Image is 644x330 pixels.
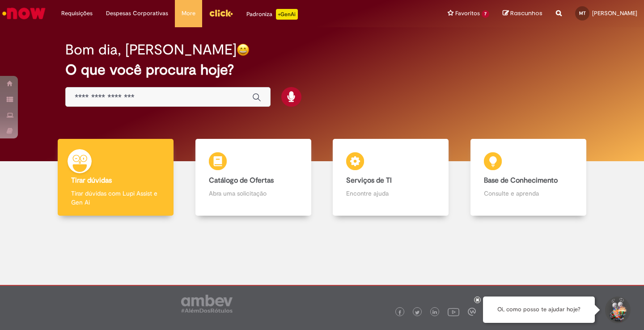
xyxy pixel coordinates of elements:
[448,306,459,317] img: logo_footer_youtube.png
[209,6,233,20] img: click_logo_yellow_360x200.png
[503,9,542,18] a: Rascunhos
[604,297,631,323] button: Iniciar Conversa de Suporte
[432,310,437,315] img: logo_footer_linkedin.png
[592,9,637,17] span: [PERSON_NAME]
[579,10,586,16] span: MT
[209,176,274,185] b: Catálogo de Ofertas
[237,43,250,56] img: happy-face.png
[1,4,47,22] img: ServiceNow
[246,9,298,20] div: Padroniza
[346,176,392,185] b: Serviços de TI
[181,295,233,313] img: logo_footer_ambev_rotulo_gray.png
[61,9,93,18] span: Requisições
[182,9,195,18] span: More
[482,10,489,18] span: 7
[484,189,573,198] p: Consulte e aprenda
[455,9,480,18] span: Favoritos
[468,308,476,316] img: logo_footer_workplace.png
[71,189,160,207] p: Tirar dúvidas com Lupi Assist e Gen Ai
[510,9,542,17] span: Rascunhos
[346,189,435,198] p: Encontre ajuda
[276,9,298,20] p: +GenAi
[415,310,419,315] img: logo_footer_twitter.png
[460,139,597,216] a: Base de Conhecimento Consulte e aprenda
[398,310,402,315] img: logo_footer_facebook.png
[47,139,185,216] a: Tirar dúvidas Tirar dúvidas com Lupi Assist e Gen Ai
[65,62,579,78] h2: O que você procura hoje?
[322,139,460,216] a: Serviços de TI Encontre ajuda
[65,42,237,58] h2: Bom dia, [PERSON_NAME]
[106,9,168,18] span: Despesas Corporativas
[483,297,595,323] div: Oi, como posso te ajudar hoje?
[185,139,322,216] a: Catálogo de Ofertas Abra uma solicitação
[209,189,298,198] p: Abra uma solicitação
[71,176,112,185] b: Tirar dúvidas
[484,176,558,185] b: Base de Conhecimento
